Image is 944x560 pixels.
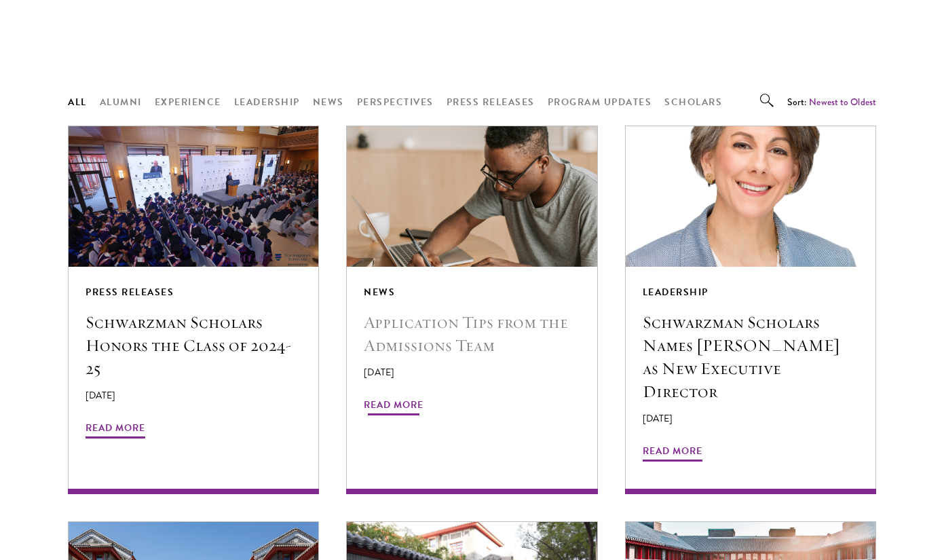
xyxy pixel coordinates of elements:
[643,411,858,426] p: [DATE]
[155,94,221,111] button: Experience
[364,396,423,417] span: Read More
[86,388,301,403] p: [DATE]
[664,94,722,111] button: Scholars
[643,284,858,301] div: Leadership
[86,419,145,441] span: Read More
[347,126,597,494] a: News Application Tips from the Admissions Team [DATE] Read More
[447,94,535,111] button: Press Releases
[364,311,580,357] h5: Application Tips from the Admissions Team
[86,311,301,380] h5: Schwarzman Scholars Honors the Class of 2024-25
[643,443,702,464] span: Read More
[100,94,142,111] button: Alumni
[313,94,344,111] button: News
[364,365,580,379] p: [DATE]
[69,126,318,494] a: Press Releases Schwarzman Scholars Honors the Class of 2024-25 [DATE] Read More
[86,284,301,301] div: Press Releases
[364,284,580,301] div: News
[787,95,807,109] span: Sort:
[643,311,858,403] h5: Schwarzman Scholars Names [PERSON_NAME] as New Executive Director
[548,94,652,111] button: Program Updates
[809,95,876,109] button: Newest to Oldest
[626,126,875,494] a: Leadership Schwarzman Scholars Names [PERSON_NAME] as New Executive Director [DATE] Read More
[357,94,434,111] button: Perspectives
[234,94,300,111] button: Leadership
[68,94,87,111] button: All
